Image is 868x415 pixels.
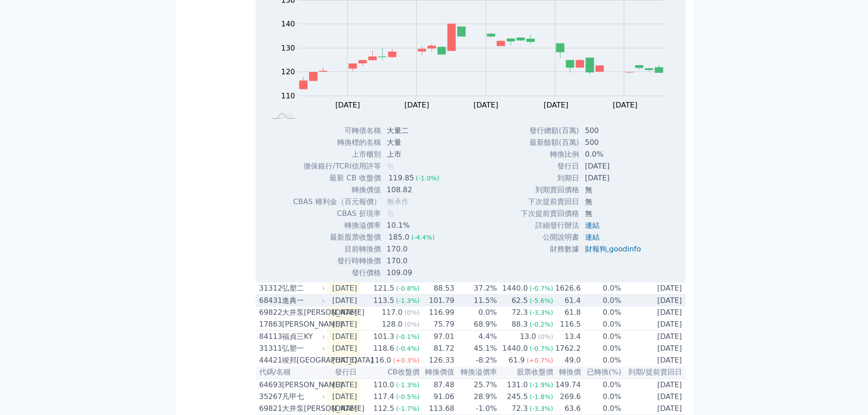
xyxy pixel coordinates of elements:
[293,231,381,243] td: 最新股票收盤價
[327,379,361,391] td: [DATE]
[293,255,381,267] td: 發行時轉換價
[581,379,622,391] td: 0.0%
[581,343,622,354] td: 0.0%
[520,231,580,243] td: 公開說明書
[387,232,411,243] div: 185.0
[293,208,381,220] td: CBAS 折現率
[381,255,447,267] td: 170.0
[396,345,420,352] span: (-0.4%)
[380,319,405,330] div: 128.0
[293,267,381,279] td: 發行價格
[505,379,530,390] div: 131.0
[396,333,420,340] span: (-0.1%)
[500,283,529,294] div: 1440.0
[520,243,580,255] td: 財務數據
[420,295,455,307] td: 101.79
[387,162,394,170] span: 無
[259,391,280,402] div: 35267
[581,318,622,331] td: 0.0%
[387,197,409,206] span: 無承作
[299,24,663,89] g: Series
[455,379,497,391] td: 25.7%
[580,137,648,149] td: 500
[554,318,581,331] td: 116.5
[327,331,361,343] td: [DATE]
[554,331,581,343] td: 13.4
[455,391,497,403] td: 28.9%
[396,285,420,292] span: (-0.8%)
[498,366,554,379] th: 股票收盤價
[455,307,497,318] td: 0.0%
[529,345,553,352] span: (-0.7%)
[520,149,580,160] td: 轉換比例
[381,149,447,160] td: 上市
[282,307,324,318] div: 大井泵[PERSON_NAME]
[520,125,580,137] td: 發行總額(百萬)
[455,343,497,354] td: 45.1%
[259,403,280,414] div: 69821
[293,184,381,196] td: 轉換價值
[554,307,581,318] td: 61.8
[554,343,581,354] td: 1762.2
[259,355,280,366] div: 44421
[282,331,324,342] div: 福貞三KY
[622,354,686,366] td: [DATE]
[529,405,553,412] span: (-3.3%)
[327,366,361,379] th: 發行日
[580,243,648,255] td: ,
[420,318,455,331] td: 75.79
[259,283,280,294] div: 31312
[396,405,420,412] span: (-1.7%)
[500,343,529,354] div: 1440.0
[259,331,280,342] div: 84113
[455,403,497,415] td: -1.0%
[585,233,600,241] a: 連結
[396,381,420,389] span: (-1.3%)
[580,196,648,208] td: 無
[293,137,381,149] td: 轉換標的名稱
[455,318,497,331] td: 68.9%
[327,391,361,403] td: [DATE]
[259,319,280,330] div: 17863
[327,295,361,307] td: [DATE]
[580,125,648,137] td: 500
[581,307,622,318] td: 0.0%
[327,343,361,354] td: [DATE]
[455,366,497,379] th: 轉換溢價率
[416,174,440,182] span: (-1.0%)
[259,307,280,318] div: 69822
[282,283,324,294] div: 弘塑二
[580,160,648,172] td: [DATE]
[327,307,361,318] td: [DATE]
[381,125,447,137] td: 大量二
[369,355,393,366] div: 116.0
[381,137,447,149] td: 大量
[554,403,581,415] td: 63.6
[538,333,553,340] span: (0%)
[529,285,553,292] span: (-0.7%)
[510,295,530,306] div: 62.5
[381,267,447,279] td: 109.09
[544,101,568,109] tspan: [DATE]
[281,67,295,76] tspan: 120
[622,331,686,343] td: [DATE]
[387,209,394,218] span: 無
[622,403,686,415] td: [DATE]
[622,307,686,318] td: [DATE]
[371,379,396,390] div: 110.0
[581,331,622,343] td: 0.0%
[622,318,686,331] td: [DATE]
[529,309,553,316] span: (-3.3%)
[282,355,324,366] div: 竣邦[GEOGRAPHIC_DATA]
[420,282,455,295] td: 88.53
[281,44,295,52] tspan: 130
[473,101,498,109] tspan: [DATE]
[554,391,581,403] td: 269.6
[507,355,527,366] div: 61.9
[396,297,420,304] span: (-1.3%)
[520,160,580,172] td: 發行日
[371,391,396,402] div: 117.4
[455,354,497,366] td: -8.2%
[520,220,580,231] td: 詳細發行辦法
[293,196,381,208] td: CBAS 權利金（百元報價）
